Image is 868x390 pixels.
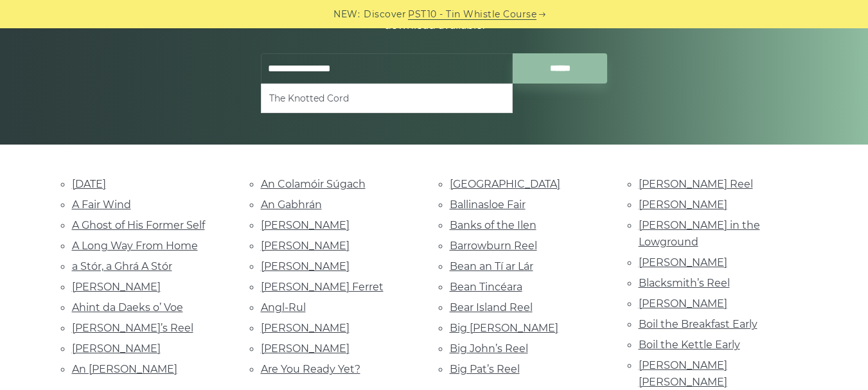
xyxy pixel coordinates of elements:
a: Bear Island Reel [450,301,533,314]
a: Banks of the Ilen [450,219,536,231]
a: Bean an Tí ar Lár [450,260,533,272]
a: Big Pat’s Reel [450,363,520,375]
a: [PERSON_NAME] [639,199,727,211]
span: Discover [364,7,406,22]
a: Big John’s Reel [450,342,528,355]
a: [PERSON_NAME] [261,342,350,355]
a: [DATE] [72,178,106,190]
span: NEW: [333,7,360,22]
a: [PERSON_NAME] [639,256,727,269]
a: An Gabhrán [261,199,322,211]
a: [PERSON_NAME] [261,322,350,334]
a: Angl-Rul [261,301,306,314]
a: Big [PERSON_NAME] [450,322,558,334]
a: A Fair Wind [72,199,131,211]
a: PST10 - Tin Whistle Course [408,7,536,22]
a: [PERSON_NAME] [261,240,350,252]
a: Blacksmith’s Reel [639,277,730,289]
a: a Stór, a Ghrá A Stór [72,260,172,272]
a: Ahint da Daeks o’ Voe [72,301,183,314]
a: [PERSON_NAME] in the Lowground [639,219,760,248]
a: [PERSON_NAME] Reel [639,178,753,190]
li: The Knotted Cord [269,91,504,106]
a: [PERSON_NAME] [72,342,161,355]
a: Ballinasloe Fair [450,199,526,211]
a: [GEOGRAPHIC_DATA] [450,178,560,190]
a: [PERSON_NAME] [261,260,350,272]
a: [PERSON_NAME] [72,281,161,293]
a: [PERSON_NAME] [261,219,350,231]
a: A Ghost of His Former Self [72,219,205,231]
a: An [PERSON_NAME] [72,363,177,375]
a: Bean Tincéara [450,281,522,293]
a: [PERSON_NAME] [PERSON_NAME] [639,359,727,388]
a: An Colamóir Súgach [261,178,366,190]
a: [PERSON_NAME] Ferret [261,281,384,293]
a: [PERSON_NAME]’s Reel [72,322,193,334]
a: Are You Ready Yet? [261,363,360,375]
a: Boil the Kettle Early [639,339,740,351]
a: [PERSON_NAME] [639,297,727,310]
a: Boil the Breakfast Early [639,318,757,330]
a: Barrowburn Reel [450,240,537,252]
a: A Long Way From Home [72,240,198,252]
